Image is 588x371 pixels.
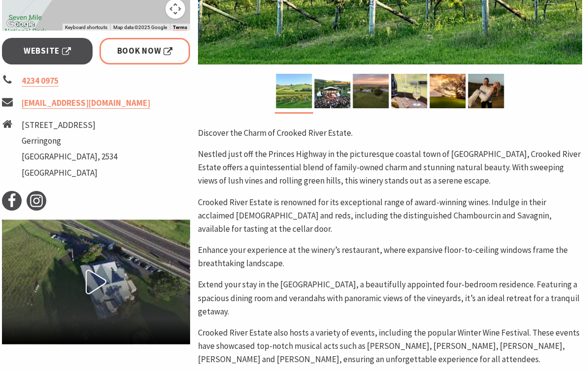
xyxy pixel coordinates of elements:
[276,74,312,108] img: Vineyard View
[22,75,59,87] a: 4234 0975
[22,119,117,132] li: [STREET_ADDRESS]
[4,18,37,31] a: Click to see this area on Google Maps
[353,74,389,108] img: Aerial view of Crooked River Wines, Gerringong
[391,74,427,108] img: Wines ready for tasting at the Crooked River Wines winery in Gerringong
[198,244,582,270] p: Enhance your experience at the winery’s restaurant, where expansive floor-to-ceiling windows fram...
[198,126,582,140] p: Discover the Charm of Crooked River Estate.
[22,166,117,180] li: [GEOGRAPHIC_DATA]
[22,97,150,109] a: [EMAIL_ADDRESS][DOMAIN_NAME]
[198,326,582,367] p: Crooked River Estate also hosts a variety of events, including the popular Winter Wine Festival. ...
[117,44,173,58] span: Book Now
[198,196,582,236] p: Crooked River Estate is renowned for its exceptional range of award-winning wines. Indulge in the...
[314,74,350,108] img: The Rubens
[429,74,465,108] img: Crooked River Estate
[198,278,582,318] p: Extend your stay in the [GEOGRAPHIC_DATA], a beautifully appointed four-bedroom residence. Featur...
[198,148,582,188] p: Nestled just off the Princes Highway in the picturesque coastal town of [GEOGRAPHIC_DATA], Crooke...
[173,25,187,31] a: Terms (opens in new tab)
[22,134,117,148] li: Gerringong
[65,24,107,31] button: Keyboard shortcuts
[24,44,71,58] span: Website
[2,38,93,64] a: Website
[113,25,167,30] span: Map data ©2025 Google
[4,18,37,31] img: Google
[468,74,504,108] img: Crooked River Weddings
[99,38,190,64] a: Book Now
[22,150,117,163] li: [GEOGRAPHIC_DATA], 2534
